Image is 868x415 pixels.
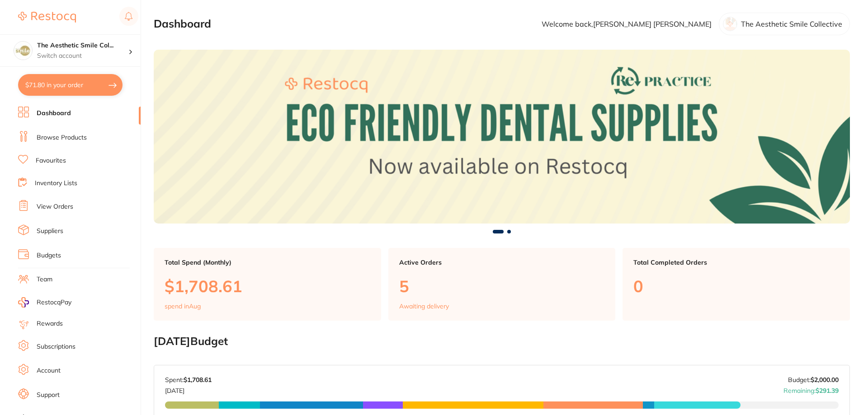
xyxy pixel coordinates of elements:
p: Spent: [165,376,212,383]
img: Dashboard [154,50,850,224]
p: Active Orders [399,259,605,266]
p: Total Spend (Monthly) [165,259,370,266]
a: Budgets [37,251,61,260]
p: Remaining: [783,383,839,394]
p: Awaiting delivery [399,303,449,310]
p: $1,708.61 [165,277,370,295]
a: Browse Products [37,133,87,142]
a: Restocq Logo [18,7,76,28]
a: Subscriptions [37,342,75,351]
h2: [DATE] Budget [154,335,850,348]
a: Inventory Lists [35,179,77,188]
h2: Dashboard [154,18,211,30]
p: spend in Aug [165,303,201,310]
p: The Aesthetic Smile Collective [741,20,842,28]
span: RestocqPay [37,298,71,307]
a: Total Completed Orders0 [623,248,850,321]
a: View Orders [37,202,73,211]
a: Team [37,275,52,284]
strong: $291.39 [816,387,839,395]
p: [DATE] [165,383,212,394]
p: 5 [399,277,605,295]
img: RestocqPay [18,297,29,308]
a: Support [37,391,60,400]
a: Active Orders5Awaiting delivery [388,248,616,321]
a: Rewards [37,319,63,328]
button: $71.80 in your order [18,74,123,96]
p: Welcome back, [PERSON_NAME] [PERSON_NAME] [542,20,712,28]
a: Total Spend (Monthly)$1,708.61spend inAug [154,248,381,321]
a: Suppliers [37,227,63,236]
a: Dashboard [37,109,71,118]
img: The Aesthetic Smile Collective [14,42,32,60]
strong: $1,708.61 [184,376,212,384]
strong: $2,000.00 [811,376,839,384]
p: 0 [633,277,839,295]
p: Total Completed Orders [633,259,839,266]
h4: The Aesthetic Smile Collective [37,41,128,50]
p: Switch account [37,51,128,61]
a: Favourites [36,156,66,165]
a: Account [37,366,61,375]
a: RestocqPay [18,297,71,308]
img: Restocq Logo [18,12,76,23]
p: Budget: [788,376,839,383]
